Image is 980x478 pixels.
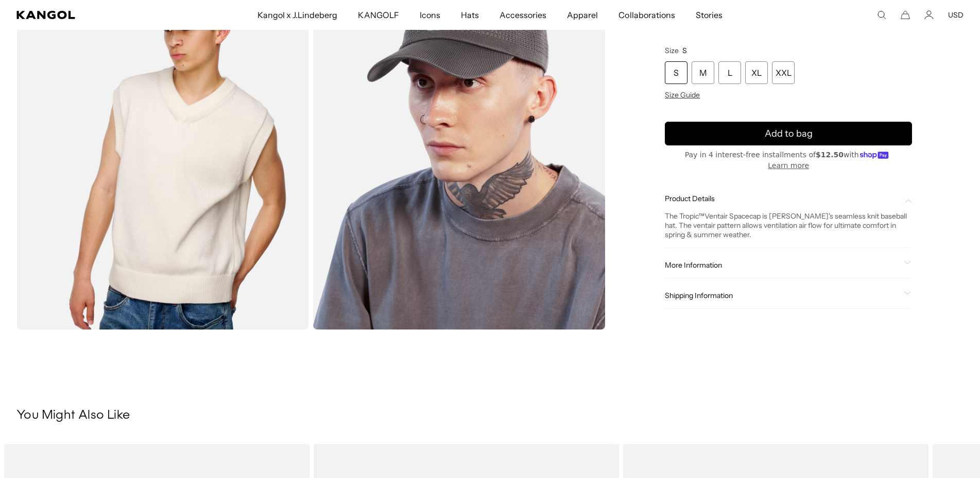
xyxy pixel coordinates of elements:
div: The Tropic Ventair Spacecap is [PERSON_NAME]'s seamless knit baseball hat. The ventair pattern al... [665,211,912,239]
div: L [718,61,741,84]
div: M [692,61,714,84]
span: ™ [698,211,704,221]
span: S [682,46,687,55]
span: Size [665,46,679,55]
span: Shipping Information [665,291,900,300]
a: Kangol [16,11,170,19]
div: XXL [772,61,795,84]
h3: You Might Also Like [16,408,964,423]
summary: Search here [877,10,886,20]
div: XL [745,61,768,84]
button: USD [948,10,964,20]
a: Account [924,10,934,20]
div: S [665,61,687,84]
button: Add to bag [665,122,912,145]
span: Add to bag [765,127,813,141]
span: Product Details [665,194,900,203]
span: More Information [665,260,900,270]
button: Cart [901,10,910,20]
span: Size Guide [665,90,700,100]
